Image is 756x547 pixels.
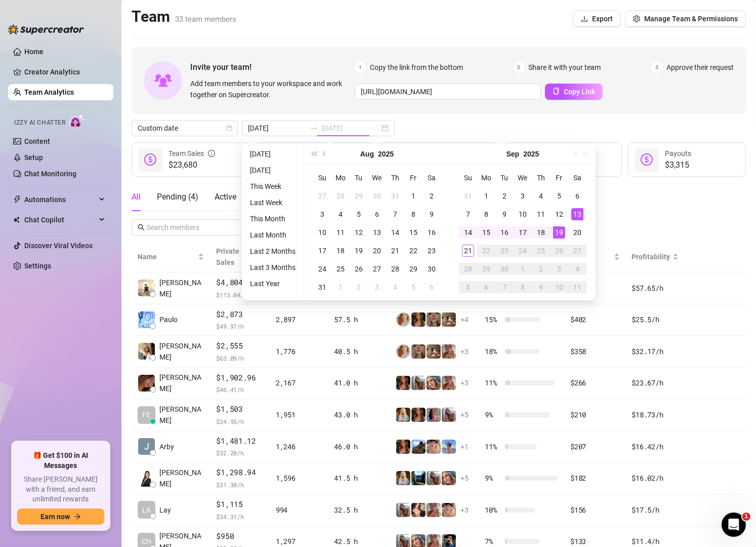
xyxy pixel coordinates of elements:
td: 2025-10-08 [514,278,532,296]
td: 2025-08-31 [313,278,331,296]
div: 27 [571,245,583,257]
th: Sa [568,169,586,187]
div: 27 [371,263,383,275]
button: Last year (Control + left) [308,144,319,164]
td: 2025-08-05 [350,205,368,223]
td: 2025-09-03 [514,187,532,205]
th: Fr [404,169,423,187]
a: Creator Analytics [24,64,105,80]
td: 2025-09-05 [550,187,568,205]
td: 2025-09-27 [568,242,586,260]
span: Copy the link from the bottom [370,62,463,73]
span: to [310,124,318,132]
div: 21 [462,245,474,257]
input: Search members [147,222,230,233]
th: Sa [423,169,441,187]
div: 9 [535,281,547,293]
td: 2025-08-03 [313,205,331,223]
div: 4 [571,263,583,275]
div: 30 [498,263,511,275]
div: 16 [498,226,511,239]
img: Taylor [411,440,426,454]
td: 2025-07-30 [368,187,386,205]
td: 2025-09-03 [368,278,386,296]
li: [DATE] [246,164,300,176]
td: 2025-07-27 [313,187,331,205]
span: $ 113.04 /h [216,290,263,300]
img: Brooke [427,344,441,359]
td: 2025-09-09 [495,205,514,223]
div: 10 [517,208,529,220]
div: 3 [316,208,328,220]
span: arrow-right [74,513,81,520]
img: Kat Hobbs VIP [427,471,441,485]
div: 3 [517,190,529,202]
iframe: Intercom live chat [722,513,746,537]
img: Kenzie [396,376,410,390]
img: Tyra [442,503,456,517]
a: Content [24,137,50,145]
td: 2025-09-02 [495,187,514,205]
img: Mila Steele [427,312,441,327]
div: 6 [371,208,383,220]
img: Kleio [396,408,410,422]
span: Copy Link [564,88,595,96]
div: 5 [553,190,565,202]
div: 12 [353,226,365,239]
span: Payouts [665,149,691,158]
span: Invite your team! [190,61,355,73]
td: 2025-08-26 [350,260,368,278]
a: Discover Viral Videos [24,242,93,250]
span: 1 [742,513,750,521]
span: calendar [226,125,232,131]
td: 2025-09-29 [477,260,495,278]
td: 2025-09-01 [477,187,495,205]
img: Jessa Cadiogan [138,470,155,487]
div: 23 [426,245,438,257]
div: 31 [316,281,328,293]
div: 8 [480,208,492,220]
td: 2025-08-04 [331,205,350,223]
td: 2025-09-04 [532,187,550,205]
div: Pending ( 4 ) [157,191,198,203]
div: 1 [407,190,419,202]
th: We [368,169,386,187]
span: $3,315 [665,159,691,171]
td: 2025-09-11 [532,205,550,223]
img: Mila Steele [411,344,426,359]
div: 28 [389,263,401,275]
td: 2025-09-06 [568,187,586,205]
th: Th [532,169,550,187]
td: 2025-09-02 [350,278,368,296]
li: Last 2 Months [246,245,300,257]
div: 8 [407,208,419,220]
td: 2025-09-30 [495,260,514,278]
div: 6 [571,190,583,202]
div: 23 [498,245,511,257]
th: Name [132,242,210,272]
div: 25 [535,245,547,257]
img: Kenzie [411,408,426,422]
div: 21 [389,245,401,257]
img: Jamie [427,503,441,517]
img: Kat Hobbs VIP [411,376,426,390]
td: 2025-08-14 [386,223,404,242]
div: 15 [407,226,419,239]
a: Settings [24,262,51,270]
img: Jamie [442,376,456,390]
td: 2025-07-29 [350,187,368,205]
div: 19 [353,245,365,257]
th: Mo [477,169,495,187]
span: dollar-circle [144,153,156,166]
div: Team Sales [169,148,215,159]
td: 2025-09-25 [532,242,550,260]
span: download [581,15,588,22]
div: 3 [553,263,565,275]
span: swap-right [310,124,318,132]
img: Kaybunnie [411,503,426,517]
div: 4 [535,190,547,202]
td: 2025-09-18 [532,223,550,242]
td: 2025-08-09 [423,205,441,223]
th: Fr [550,169,568,187]
div: 1 [480,190,492,202]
